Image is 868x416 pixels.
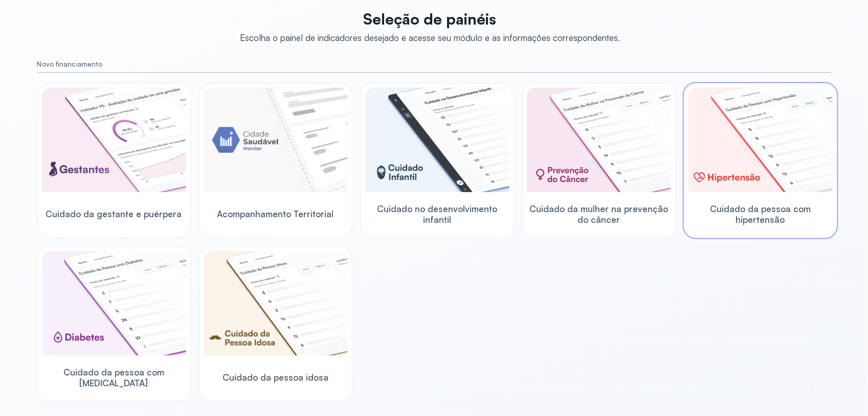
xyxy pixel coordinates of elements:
[37,60,831,69] small: Novo financiamento
[42,251,186,356] img: diabetics.png
[204,251,348,356] img: elderly.png
[42,88,186,192] img: pregnants.png
[365,88,509,192] img: child-development.png
[688,203,833,225] span: Cuidado da pessoa com hipertensão
[240,10,620,28] p: Seleção de painéis
[365,203,509,225] span: Cuidado no desenvolvimento infantil
[240,32,620,43] div: Escolha o painel de indicadores desejado e acesse seu módulo e as informações correspondentes.
[222,372,328,383] span: Cuidado da pessoa idosa
[204,88,348,192] img: placeholder-module-ilustration.png
[527,203,671,225] span: Cuidado da mulher na prevenção do câncer
[688,88,833,192] img: hypertension.png
[42,367,186,389] span: Cuidado da pessoa com [MEDICAL_DATA]
[527,88,671,192] img: woman-cancer-prevention-care.png
[217,209,334,219] span: Acompanhamento Territorial
[46,209,182,219] span: Cuidado da gestante e puérpera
